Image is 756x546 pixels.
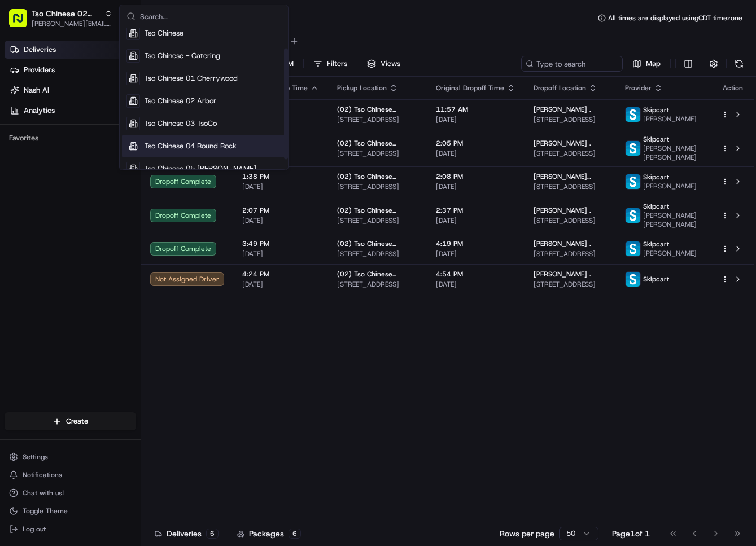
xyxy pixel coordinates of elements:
[145,96,216,106] span: Tso Chinese 02 Arbor
[646,59,661,69] span: Map
[337,239,418,248] span: (02) Tso Chinese Takeout & Delivery [GEOGRAPHIC_DATA]
[23,452,48,461] span: Settings
[5,61,141,79] a: Providers
[626,174,640,189] img: profile_skipcart_partner.png
[5,102,141,120] a: Analytics
[436,83,504,93] span: Original Dropoff Time
[23,507,68,516] span: Toggle Theme
[436,172,515,181] span: 2:08 PM
[24,45,56,55] span: Deliveries
[643,249,697,258] span: [PERSON_NAME]
[5,81,141,99] a: Nash AI
[91,248,186,268] a: 💻API Documentation
[23,175,32,184] img: 1736555255976-a54dd68f-1ca7-489b-9aae-adbdc363a1c4
[192,111,206,125] button: Start new chat
[627,56,666,72] button: Map
[337,249,418,258] span: [STREET_ADDRESS]
[5,503,136,519] button: Toggle Theme
[643,240,669,249] span: Skipcart
[5,129,136,147] div: Favorites
[51,108,185,119] div: Start new chat
[289,529,301,539] div: 6
[23,488,64,497] span: Chat with us!
[337,172,418,181] span: (02) Tso Chinese Takeout & Delivery [GEOGRAPHIC_DATA]
[521,56,623,72] input: Type to search
[626,208,640,223] img: profile_skipcart_partner.png
[534,249,607,258] span: [STREET_ADDRESS]
[51,119,155,128] div: We're available if you need us!
[612,528,650,539] div: Page 1 of 1
[100,205,123,214] span: [DATE]
[24,85,49,95] span: Nash AI
[5,412,136,430] button: Create
[100,175,132,184] span: 12:11 PM
[327,59,347,69] span: Filters
[643,173,669,182] span: Skipcart
[107,252,181,263] span: API Documentation
[32,8,100,19] button: Tso Chinese 02 Arbor
[11,108,32,128] img: 1736555255976-a54dd68f-1ca7-489b-9aae-adbdc363a1c4
[24,65,55,75] span: Providers
[643,144,703,162] span: [PERSON_NAME] [PERSON_NAME]
[5,449,136,465] button: Settings
[436,105,515,114] span: 11:57 AM
[534,182,607,191] span: [STREET_ADDRESS]
[534,216,607,225] span: [STREET_ADDRESS]
[534,115,607,124] span: [STREET_ADDRESS]
[145,28,183,38] span: Tso Chinese
[436,149,515,158] span: [DATE]
[534,270,591,279] span: [PERSON_NAME] .
[242,182,319,191] span: [DATE]
[436,115,515,124] span: [DATE]
[23,470,62,479] span: Notifications
[23,525,46,534] span: Log out
[643,115,697,124] span: [PERSON_NAME]
[643,182,697,191] span: [PERSON_NAME]
[436,182,515,191] span: [DATE]
[155,528,219,539] div: Deliveries
[626,107,640,122] img: profile_skipcart_partner.png
[120,28,288,170] div: Suggestions
[337,216,418,225] span: [STREET_ADDRESS]
[242,206,319,215] span: 2:07 PM
[11,164,29,182] img: Angelique Valdez
[237,528,301,539] div: Packages
[608,14,742,23] span: All times are displayed using CDT timezone
[242,172,319,181] span: 1:38 PM
[337,83,387,93] span: Pickup Location
[35,205,91,214] span: [PERSON_NAME]
[11,253,20,262] div: 📗
[11,147,72,156] div: Past conversations
[5,467,136,483] button: Notifications
[242,249,319,258] span: [DATE]
[337,280,418,289] span: [STREET_ADDRESS]
[242,239,319,248] span: 3:49 PM
[534,239,591,248] span: [PERSON_NAME] .
[337,149,418,158] span: [STREET_ADDRESS]
[643,105,669,115] span: Skipcart
[112,280,137,288] span: Pylon
[337,206,418,215] span: (02) Tso Chinese Takeout & Delivery [GEOGRAPHIC_DATA]
[534,83,586,93] span: Dropoff Location
[436,270,515,279] span: 4:54 PM
[643,135,669,144] span: Skipcart
[145,51,220,61] span: Tso Chinese - Catering
[500,528,554,539] p: Rows per page
[5,5,117,32] button: Tso Chinese 02 Arbor[PERSON_NAME][EMAIL_ADDRESS][DOMAIN_NAME]
[145,118,217,129] span: Tso Chinese 03 TsoCo
[337,115,418,124] span: [STREET_ADDRESS]
[534,105,591,114] span: [PERSON_NAME] .
[11,195,29,213] img: Brigitte Vinadas
[23,252,86,263] span: Knowledge Base
[362,56,405,72] button: Views
[436,249,515,258] span: [DATE]
[625,83,652,93] span: Provider
[337,105,418,114] span: (02) Tso Chinese Takeout & Delivery [GEOGRAPHIC_DATA]
[337,182,418,191] span: [STREET_ADDRESS]
[337,270,418,279] span: (02) Tso Chinese Takeout & Delivery [GEOGRAPHIC_DATA]
[24,108,44,128] img: 1738778727109-b901c2ba-d612-49f7-a14d-d897ce62d23f
[5,521,136,537] button: Log out
[308,56,352,72] button: Filters
[140,5,281,28] input: Search...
